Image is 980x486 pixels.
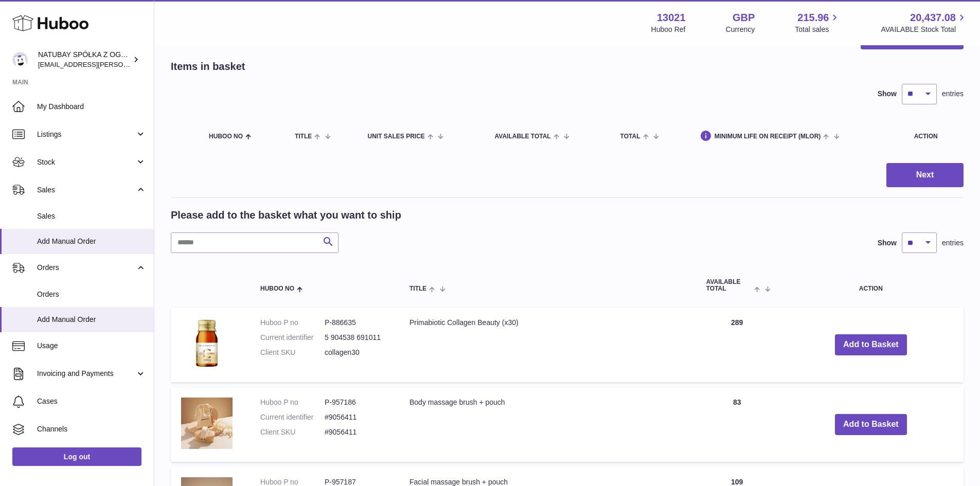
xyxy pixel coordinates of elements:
span: [EMAIL_ADDRESS][PERSON_NAME][DOMAIN_NAME] [38,60,206,68]
label: Show [878,238,897,248]
span: Orders [37,290,146,299]
span: AVAILABLE Stock Total [881,25,968,34]
span: Stock [37,157,135,167]
span: Sales [37,211,146,221]
button: Next [886,163,964,187]
dd: P-886635 [325,318,389,328]
button: Add to Basket [835,414,907,435]
img: kacper.antkowski@natubay.pl [12,52,28,67]
label: Show [878,89,897,99]
dt: Huboo P no [260,398,325,407]
strong: GBP [733,11,755,25]
span: Add Manual Order [37,315,146,325]
span: Sales [37,185,135,195]
dt: Huboo P no [260,318,325,328]
span: Cases [37,397,146,406]
div: NATUBAY SPÓŁKA Z OGRANICZONĄ ODPOWIEDZIALNOŚCIĄ [38,50,131,69]
td: 289 [696,308,778,382]
span: Total [620,133,640,140]
span: Unit Sales Price [367,133,424,140]
span: Usage [37,341,146,351]
a: 20,437.08 AVAILABLE Stock Total [881,11,968,34]
span: 20,437.08 [910,11,956,25]
dt: Current identifier [260,412,325,422]
img: Primabiotic Collagen Beauty (x30) [181,318,233,369]
a: Log out [12,447,141,466]
td: 83 [696,387,778,462]
h2: Items in basket [171,60,245,74]
dd: collagen30 [325,348,389,357]
dd: P-957186 [325,398,389,407]
span: Title [295,133,312,140]
td: Primabiotic Collagen Beauty (x30) [399,308,696,382]
span: Total sales [795,25,841,34]
span: entries [942,89,964,99]
dd: 5 904538 691011 [325,333,389,343]
div: Action [914,133,953,140]
dt: Client SKU [260,348,325,357]
span: Add Manual Order [37,237,146,246]
div: Currency [726,25,755,34]
h2: Please add to the basket what you want to ship [171,208,401,222]
img: Body massage brush + pouch [181,398,233,449]
span: Title [409,285,426,292]
div: Huboo Ref [651,25,686,34]
dd: #9056411 [325,412,389,422]
span: Orders [37,263,135,273]
th: Action [778,268,964,302]
dt: Client SKU [260,427,325,437]
span: Huboo no [209,133,243,140]
dd: #9056411 [325,427,389,437]
span: Huboo no [260,285,294,292]
dt: Current identifier [260,333,325,343]
span: 215.96 [797,11,829,25]
a: 215.96 Total sales [795,11,841,34]
span: Listings [37,130,135,139]
button: Add to Basket [835,334,907,355]
span: AVAILABLE Total [706,279,752,292]
span: My Dashboard [37,102,146,112]
span: Channels [37,424,146,434]
span: Invoicing and Payments [37,369,135,379]
span: entries [942,238,964,248]
td: Body massage brush + pouch [399,387,696,462]
span: Minimum Life On Receipt (MLOR) [715,133,821,140]
strong: 13021 [657,11,686,25]
span: AVAILABLE Total [495,133,551,140]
